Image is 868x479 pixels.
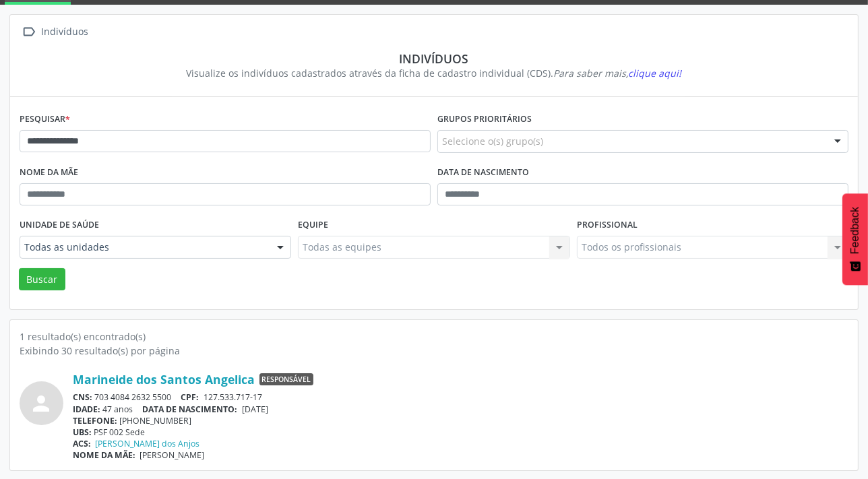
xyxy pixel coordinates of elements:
span: clique aqui! [629,67,682,79]
button: Feedback - Mostrar pesquisa [842,193,868,285]
span: TELEFONE: [73,415,117,426]
span: DATA DE NASCIMENTO: [143,404,238,415]
span: UBS: [73,426,92,438]
a: [PERSON_NAME] dos Anjos [96,438,200,449]
label: Nome da mãe [20,162,78,183]
div: Indivíduos [29,51,839,66]
i:  [20,22,39,42]
span: 127.533.717-17 [204,391,262,403]
div: Indivíduos [39,22,91,42]
span: ACS: [73,438,91,449]
span: Responsável [259,373,313,385]
label: Equipe [298,215,328,236]
span: [DATE] [242,404,268,415]
span: CPF: [181,391,199,403]
div: [PHONE_NUMBER] [73,415,848,426]
button: Buscar [19,268,65,291]
a: Marineide dos Santos Angelica [73,372,255,387]
span: Feedback [849,207,861,254]
i: person [30,391,54,416]
span: Selecione o(s) grupo(s) [442,134,543,148]
div: PSF 002 Sede [73,426,848,438]
span: CNS: [73,391,92,403]
div: Visualize os indivíduos cadastrados através da ficha de cadastro individual (CDS). [29,66,839,80]
span: [PERSON_NAME] [140,449,205,461]
label: Unidade de saúde [20,215,99,236]
label: Data de nascimento [437,162,529,183]
i: Para saber mais, [554,67,682,79]
label: Profissional [577,215,638,236]
div: 703 4084 2632 5500 [73,391,848,403]
div: Exibindo 30 resultado(s) por página [20,344,848,358]
span: IDADE: [73,404,100,415]
label: Grupos prioritários [437,109,532,130]
span: Todas as unidades [24,241,263,254]
div: 47 anos [73,404,848,415]
label: Pesquisar [20,109,70,130]
span: NOME DA MÃE: [73,449,135,461]
a:  Indivíduos [20,22,91,42]
div: 1 resultado(s) encontrado(s) [20,329,848,344]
